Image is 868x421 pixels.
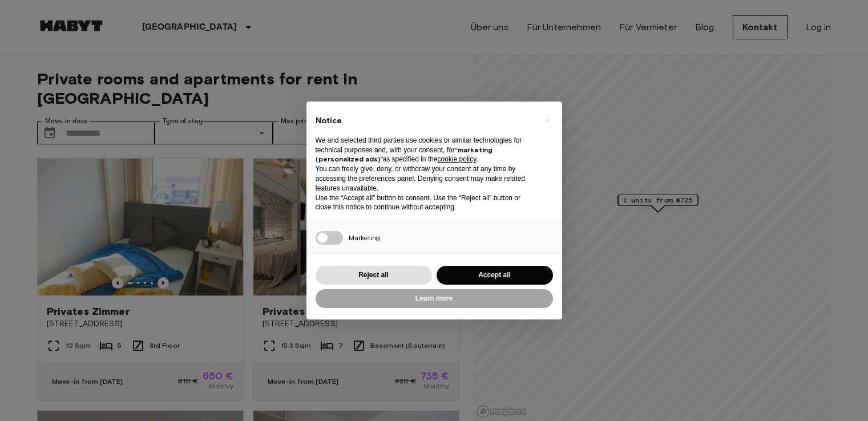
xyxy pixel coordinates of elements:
[316,289,553,308] button: Learn more
[316,115,535,127] h2: Notice
[316,266,432,285] button: Reject all
[545,113,549,127] span: ×
[316,136,535,164] p: We and selected third parties use cookies or similar technologies for technical purposes and, wit...
[538,111,556,129] button: Close this notice
[349,233,380,242] span: Marketing
[316,193,535,213] p: Use the “Accept all” button to consent. Use the “Reject all” button or close this notice to conti...
[316,164,535,193] p: You can freely give, deny, or withdraw your consent at any time by accessing the preferences pane...
[437,266,553,285] button: Accept all
[316,145,492,164] strong: “marketing (personalized ads)”
[438,155,477,163] a: cookie policy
